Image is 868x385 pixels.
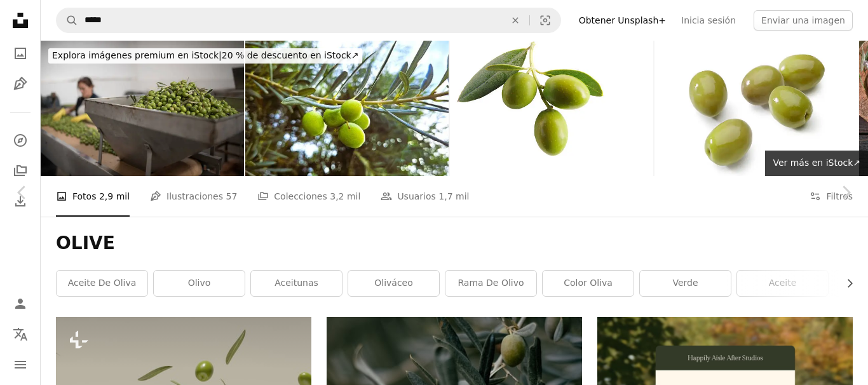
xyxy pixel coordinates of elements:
button: desplazar lista a la derecha [838,271,853,296]
a: Ver más en iStock↗ [765,151,868,176]
span: 3,2 mil [330,189,360,203]
h1: OLIVE [56,232,853,255]
a: Fotos [8,41,33,66]
a: Iniciar sesión / Registrarse [8,291,33,316]
a: rama de olivo [445,271,536,296]
span: 1,7 mil [438,189,469,203]
form: Encuentra imágenes en todo el sitio [56,8,561,33]
a: Obtener Unsplash+ [571,10,674,30]
img: Aceitunas aislado [654,41,858,176]
a: Usuarios 1,7 mil [381,176,469,217]
button: Idioma [8,321,33,347]
a: aceite [737,271,828,296]
span: Ver más en iStock ↗ [773,158,860,168]
a: color oliva [543,271,634,296]
img: Mujer seleccionando aceitunas en la fábrica de procesamiento de frutas de aceitunas de alimentos [41,41,244,176]
a: Explora imágenes premium en iStock|20 % de descuento en iStock↗ [41,41,370,71]
a: Colecciones 3,2 mil [257,176,360,217]
a: olivo [154,271,245,296]
a: oliváceo [348,271,439,296]
button: Borrar [501,8,529,32]
span: 57 [226,189,237,203]
button: Enviar una imagen [754,10,853,30]
button: Menú [8,352,33,377]
button: Buscar en Unsplash [57,8,78,32]
img: Antipasto, aceitunas aislado III [450,41,653,176]
a: aceitunas [251,271,342,296]
a: Siguiente [824,132,868,253]
a: verde [640,271,731,296]
a: Inicia sesión [674,10,743,30]
button: Filtros [810,176,853,217]
img: Green olives [245,41,449,176]
div: 20 % de descuento en iStock ↗ [48,48,362,64]
a: Ilustraciones [8,71,33,97]
button: Búsqueda visual [530,8,560,32]
a: aceite de oliva [57,271,147,296]
a: Explorar [8,128,33,153]
a: Ilustraciones 57 [150,176,237,217]
span: Explora imágenes premium en iStock | [52,50,222,60]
